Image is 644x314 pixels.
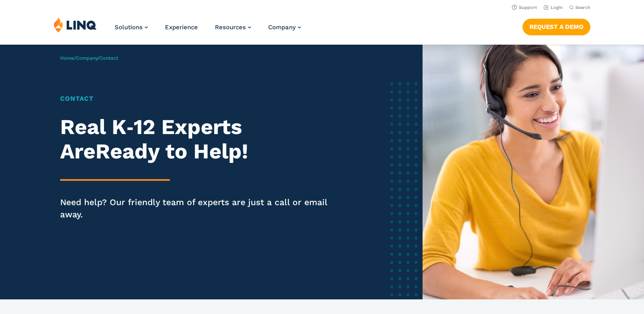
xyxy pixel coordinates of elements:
[215,24,246,31] span: Resources
[115,24,148,31] a: Solutions
[512,5,537,10] a: Support
[523,19,590,35] a: Request a Demo
[423,45,644,299] img: Female software representative
[76,55,98,61] a: Company
[115,17,301,44] nav: Primary Navigation
[575,5,590,10] span: Search
[268,24,296,31] span: Company
[95,139,248,164] strong: Ready to Help!
[523,17,590,35] nav: Button Navigation
[100,55,118,61] span: Contact
[544,5,563,10] a: Login
[60,115,346,164] h2: Real K‑12 Experts Are
[165,24,198,31] a: Experience
[268,24,301,31] a: Company
[60,55,118,61] span: / /
[60,94,346,104] h1: Contact
[115,24,143,31] span: Solutions
[569,4,590,11] button: Open Search Bar
[60,196,346,221] p: Need help? Our friendly team of experts are just a call or email away.
[215,24,251,31] a: Resources
[54,17,97,32] img: LINQ | K‑12 Software
[60,55,74,61] a: Home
